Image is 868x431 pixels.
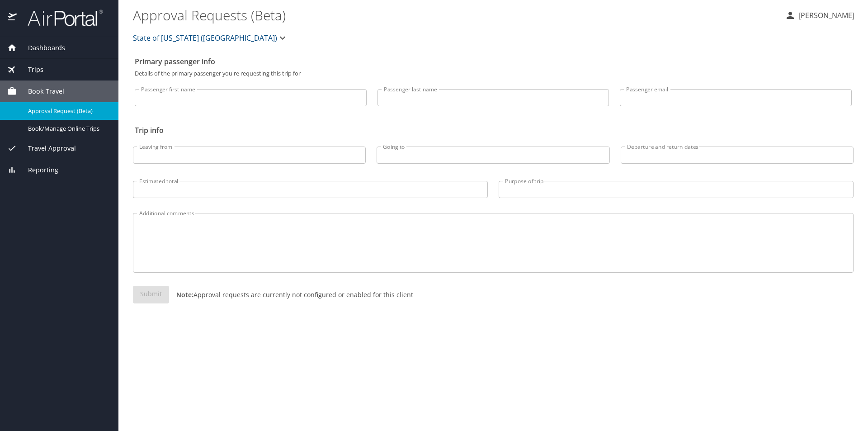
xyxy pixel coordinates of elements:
[28,107,108,115] span: Approval Request (Beta)
[796,10,854,21] p: [PERSON_NAME]
[17,65,43,75] span: Trips
[169,290,413,299] p: Approval requests are currently not configured or enabled for this client
[17,143,76,153] span: Travel Approval
[8,9,18,27] img: icon-airportal.png
[28,124,108,133] span: Book/Manage Online Trips
[133,1,778,29] h1: Approval Requests (Beta)
[129,29,292,47] button: State of [US_STATE] ([GEOGRAPHIC_DATA])
[135,71,852,76] p: Details of the primary passenger you're requesting this trip for
[781,7,858,24] button: [PERSON_NAME]
[135,123,852,137] h2: Trip info
[17,86,64,96] span: Book Travel
[133,32,277,44] span: State of [US_STATE] ([GEOGRAPHIC_DATA])
[18,9,103,27] img: airportal-logo.png
[17,43,65,53] span: Dashboards
[17,165,58,175] span: Reporting
[176,290,193,299] strong: Note:
[135,54,852,69] h2: Primary passenger info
